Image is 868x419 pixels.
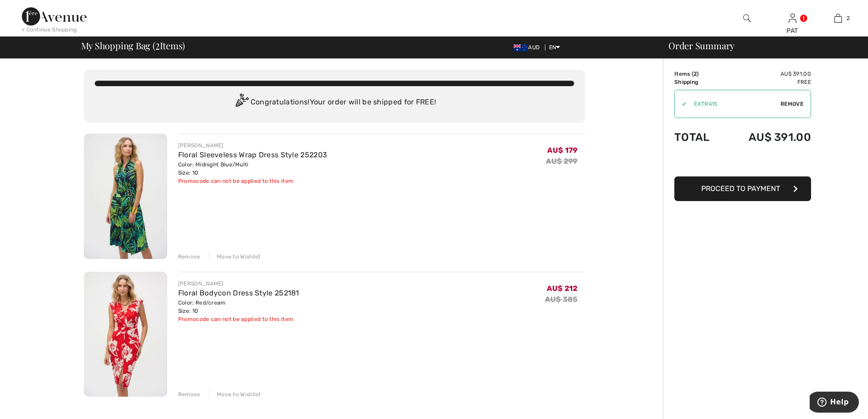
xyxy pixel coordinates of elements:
[674,78,724,86] td: Shipping
[674,122,724,153] td: Total
[178,150,327,159] a: Floral Sleeveless Wrap Dress Style 252203
[547,284,577,293] span: AU$ 212
[701,184,780,193] span: Proceed to Payment
[724,122,811,153] td: AU$ 391.00
[674,70,724,78] td: Items ( )
[781,100,803,108] span: Remove
[724,70,811,78] td: AU$ 391.00
[816,13,860,24] a: 2
[674,153,811,173] iframe: PayPal
[547,146,577,155] span: AU$ 179
[84,134,167,259] img: Floral Sleeveless Wrap Dress Style 252203
[178,160,327,177] div: Color: Midnight Blue/Multi Size: 10
[693,71,697,77] span: 2
[545,295,577,304] s: AU$ 385
[178,299,299,315] div: Color: Red/cream Size: 10
[84,272,167,397] img: Floral Bodycon Dress Style 252181
[95,93,574,112] div: Congratulations! Your order will be shipped for FREE!
[81,41,185,50] span: My Shopping Bag ( Items)
[687,90,781,118] input: Promo code
[834,13,842,24] img: My Bag
[810,392,859,414] iframe: Opens a widget where you can find more information
[178,141,327,150] div: [PERSON_NAME]
[178,279,299,288] div: [PERSON_NAME]
[675,100,687,108] div: ✔
[232,93,251,112] img: Congratulation2.svg
[178,289,299,297] a: Floral Bodycon Dress Style 252181
[178,315,299,323] div: Promocode can not be applied to this item
[546,157,577,166] s: AU$ 299
[789,14,796,22] a: Sign In
[743,13,751,24] img: search the website
[178,177,327,185] div: Promocode can not be applied to this item
[847,14,850,22] span: 2
[514,44,543,51] span: AUD
[178,253,200,261] div: Remove
[22,7,87,26] img: 1ère Avenue
[770,26,815,36] div: PAT
[209,390,261,398] div: Move to Wishlist
[178,390,200,398] div: Remove
[674,176,811,201] button: Proceed to Payment
[549,44,560,51] span: EN
[209,253,261,261] div: Move to Wishlist
[789,13,796,24] img: My Info
[724,78,811,86] td: Free
[514,44,528,52] img: Australian Dollar
[657,41,863,50] div: Order Summary
[155,39,160,51] span: 2
[22,26,77,34] div: < Continue Shopping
